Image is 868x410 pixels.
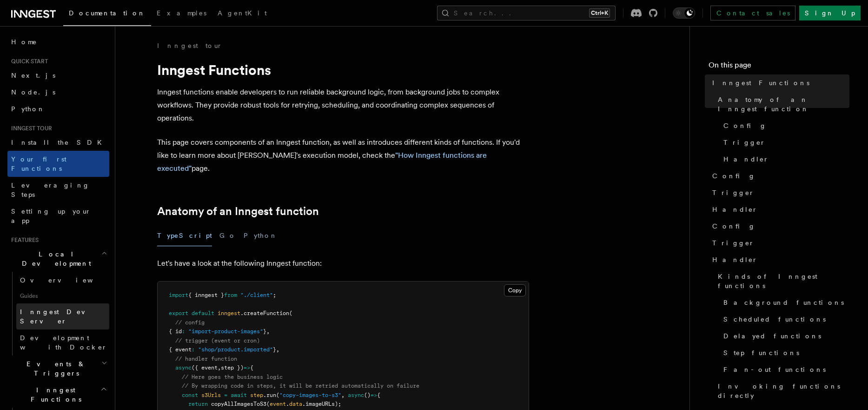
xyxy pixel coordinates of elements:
span: Inngest Dev Server [20,308,99,325]
span: Step functions [723,348,799,357]
a: Trigger [709,235,849,251]
span: "copy-images-to-s3" [279,392,341,398]
span: step }) [221,364,244,371]
a: Your first Functions [7,151,109,177]
a: Delayed functions [720,328,849,344]
a: Scheduled functions [720,311,849,328]
p: This page covers components of an Inngest function, as well as introduces different kinds of func... [157,136,529,175]
span: Guides [16,289,109,303]
span: Overview [20,276,116,284]
span: Config [712,171,755,181]
button: Copy [504,284,526,296]
a: Config [709,168,849,184]
span: step [250,392,263,398]
span: await [231,392,247,398]
span: Invoking functions directly [718,382,849,400]
span: Background functions [723,298,844,307]
a: Install the SDK [7,134,109,151]
a: Sign Up [799,6,861,20]
div: Local Development [7,272,109,356]
span: s3Urls [201,392,221,398]
span: Node.js [11,88,55,96]
span: Kinds of Inngest functions [718,272,849,290]
span: Quick start [7,58,48,65]
span: async [175,364,192,371]
span: Anatomy of an Inngest function [718,95,849,114]
span: export [169,310,188,316]
button: Events & Triggers [7,356,109,382]
span: Scheduled functions [723,315,826,324]
span: data [289,401,302,407]
span: , [218,364,221,371]
span: Handler [712,255,758,264]
span: default [192,310,214,316]
span: : [182,328,185,335]
span: Fan-out functions [723,365,826,374]
span: .createFunction [240,310,289,316]
kbd: Ctrl+K [589,8,610,18]
span: { [377,392,380,398]
h1: Inngest Functions [157,61,529,78]
span: "shop/product.imported" [198,346,273,353]
span: Inngest Functions [712,78,809,87]
button: Go [219,225,236,246]
a: Documentation [63,3,151,26]
span: // trigger (event or cron) [175,337,260,344]
span: { inngest } [188,292,224,298]
span: { [250,364,253,371]
span: inngest [218,310,240,316]
a: Anatomy of an Inngest function [714,91,849,117]
span: Leveraging Steps [11,181,90,198]
span: . [286,401,289,407]
a: AgentKit [212,3,272,25]
span: { event [169,346,192,353]
button: Search...Ctrl+K [437,6,616,20]
span: "./client" [240,292,273,298]
button: TypeScript [157,225,212,246]
a: Invoking functions directly [714,378,849,404]
a: Config [709,218,849,235]
button: Local Development [7,246,109,272]
span: ({ event [192,364,218,371]
a: Background functions [720,294,849,311]
span: Documentation [69,9,146,17]
a: Inngest Functions [709,74,849,91]
span: ( [266,401,270,407]
a: Home [7,34,109,50]
span: => [244,364,250,371]
a: Trigger [709,184,849,201]
span: ( [289,310,292,316]
span: { id [169,328,182,335]
span: = [224,392,227,398]
span: AgentKit [218,9,267,17]
span: Trigger [723,138,766,147]
span: } [263,328,266,335]
span: Examples [157,9,206,17]
span: Handler [712,205,758,214]
span: Your first Functions [11,155,66,172]
span: .imageURLs); [302,401,341,407]
a: Contact sales [710,6,795,20]
span: } [273,346,276,353]
h4: On this page [709,60,849,74]
a: Development with Docker [16,329,109,356]
span: Install the SDK [11,139,107,146]
span: Home [11,37,37,47]
span: , [266,328,270,335]
a: Node.js [7,84,109,101]
button: Toggle dark mode [673,7,695,19]
a: Handler [709,201,849,218]
a: Overview [16,272,109,289]
a: Step functions [720,344,849,361]
a: Inngest Dev Server [16,303,109,329]
a: Leveraging Steps [7,177,109,203]
a: Handler [720,151,849,168]
span: .run [263,392,276,398]
a: Python [7,101,109,117]
span: return [188,401,208,407]
span: Local Development [7,249,101,268]
span: async [348,392,364,398]
a: Handler [709,251,849,268]
span: Inngest Functions [7,385,100,404]
button: Inngest Functions [7,382,109,408]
